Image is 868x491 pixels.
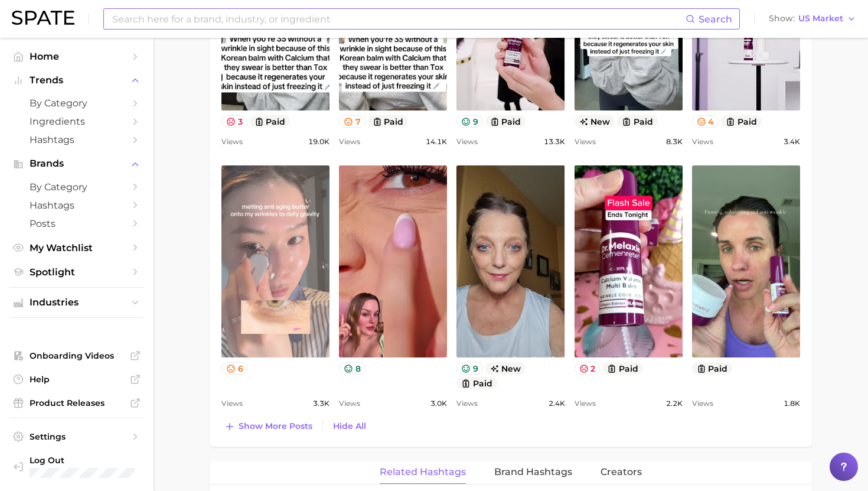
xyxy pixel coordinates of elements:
[766,11,859,27] button: ShowUS Market
[339,135,360,149] span: Views
[308,135,329,149] span: 19.0k
[456,377,497,389] button: paid
[12,11,74,25] img: SPATE
[339,396,360,411] span: Views
[692,362,733,375] button: paid
[250,115,291,128] button: paid
[30,297,124,308] span: Industries
[30,374,124,385] span: Help
[769,15,795,22] span: Show
[30,134,124,145] span: Hashtags
[9,394,144,412] a: Product Releases
[221,418,315,435] button: Show more posts
[544,135,565,149] span: 13.3k
[430,396,447,411] span: 3.0k
[784,135,800,149] span: 3.4k
[456,396,478,411] span: Views
[9,294,144,311] button: Industries
[617,115,658,128] button: paid
[111,9,686,29] input: Search here for a brand, industry, or ingredient
[426,135,447,149] span: 14.1k
[784,396,800,411] span: 1.8k
[494,467,572,477] span: Brand Hashtags
[485,115,526,128] button: paid
[666,396,683,411] span: 2.2k
[601,467,642,477] span: Creators
[9,347,144,365] a: Onboarding Videos
[221,362,248,375] button: 6
[333,421,366,431] span: Hide All
[9,112,144,131] a: Ingredients
[692,396,713,411] span: Views
[9,263,144,281] a: Spotlight
[9,214,144,233] a: Posts
[221,135,243,149] span: Views
[9,239,144,257] a: My Watchlist
[9,178,144,196] a: by Category
[30,181,124,193] span: by Category
[456,135,478,149] span: Views
[313,396,329,411] span: 3.3k
[692,135,713,149] span: Views
[9,71,144,89] button: Trends
[9,451,144,482] a: Log out. Currently logged in with e-mail mathilde@spate.nyc.
[30,455,135,466] span: Log Out
[9,155,144,173] button: Brands
[602,362,643,375] button: paid
[575,362,601,375] button: 2
[30,51,124,62] span: Home
[9,131,144,149] a: Hashtags
[30,97,124,109] span: by Category
[798,15,843,22] span: US Market
[575,115,615,128] span: new
[9,428,144,446] a: Settings
[30,200,124,211] span: Hashtags
[30,431,124,442] span: Settings
[30,266,124,278] span: Spotlight
[666,135,683,149] span: 8.3k
[239,421,312,431] span: Show more posts
[339,362,366,375] button: 8
[549,396,565,411] span: 2.4k
[692,115,719,128] button: 4
[221,115,247,128] button: 3
[30,350,124,361] span: Onboarding Videos
[485,362,526,375] span: new
[30,218,124,229] span: Posts
[575,135,596,149] span: Views
[221,396,243,411] span: Views
[456,115,483,128] button: 9
[30,242,124,253] span: My Watchlist
[368,115,409,128] button: paid
[9,370,144,388] a: Help
[575,396,596,411] span: Views
[9,47,144,66] a: Home
[30,116,124,127] span: Ingredients
[30,75,124,86] span: Trends
[330,418,369,434] button: Hide All
[9,196,144,214] a: Hashtags
[380,467,466,477] span: Related Hashtags
[699,14,732,25] span: Search
[721,115,762,128] button: paid
[339,115,366,128] button: 7
[456,362,483,375] button: 9
[9,94,144,112] a: by Category
[30,158,124,169] span: Brands
[30,398,124,408] span: Product Releases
